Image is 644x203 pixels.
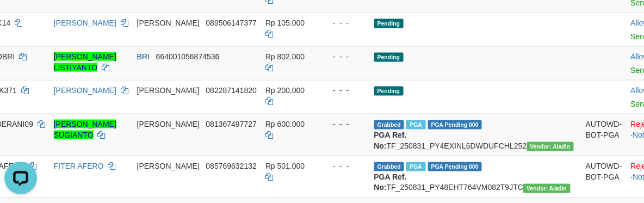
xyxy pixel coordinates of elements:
[324,51,366,62] div: - - -
[54,86,116,95] a: [PERSON_NAME]
[206,120,257,128] span: Copy 081367497727 to clipboard
[581,156,627,198] td: AUTOWD-BOT-PGA
[206,86,257,95] span: Copy 082287141820 to clipboard
[206,162,257,170] span: Copy 085769632132 to clipboard
[374,120,405,130] span: Grabbed
[54,19,116,27] a: [PERSON_NAME]
[370,114,581,156] td: TF_250831_PY4EXINL6DWDUFCHL252
[324,85,366,96] div: - - -
[324,17,366,28] div: - - -
[324,161,366,171] div: - - -
[265,19,305,27] span: Rp 105.000
[406,162,425,171] span: Marked by cgkcindy
[265,120,305,128] span: Rp 600.000
[206,19,257,27] span: Copy 089506147377 to clipboard
[137,120,200,128] span: [PERSON_NAME]
[4,4,37,37] button: Open LiveChat chat widget
[581,114,627,156] td: AUTOWD-BOT-PGA
[137,162,200,170] span: [PERSON_NAME]
[54,162,104,170] a: FITER AFERO
[156,52,220,61] span: Copy 664001056874536 to clipboard
[428,120,482,130] span: PGA Pending
[137,19,200,27] span: [PERSON_NAME]
[374,87,404,96] span: Pending
[374,173,407,192] b: PGA Ref. No:
[137,52,150,61] span: BRI
[428,162,482,171] span: PGA Pending
[54,52,116,72] a: [PERSON_NAME] LISTIYANTO
[265,52,305,61] span: Rp 802.000
[137,86,200,95] span: [PERSON_NAME]
[265,86,305,95] span: Rp 200.000
[527,142,574,151] span: Vendor URL: https://payment4.1velocity.biz
[374,53,404,62] span: Pending
[406,120,425,130] span: Marked by cgkcindy
[374,162,405,171] span: Grabbed
[374,131,407,150] b: PGA Ref. No:
[265,162,305,170] span: Rp 501.000
[324,119,366,130] div: - - -
[370,156,581,198] td: TF_250831_PY48EHT764VM082T9JTC
[374,19,404,28] span: Pending
[523,184,570,193] span: Vendor URL: https://payment4.1velocity.biz
[54,120,116,139] a: [PERSON_NAME] SUGIANTO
